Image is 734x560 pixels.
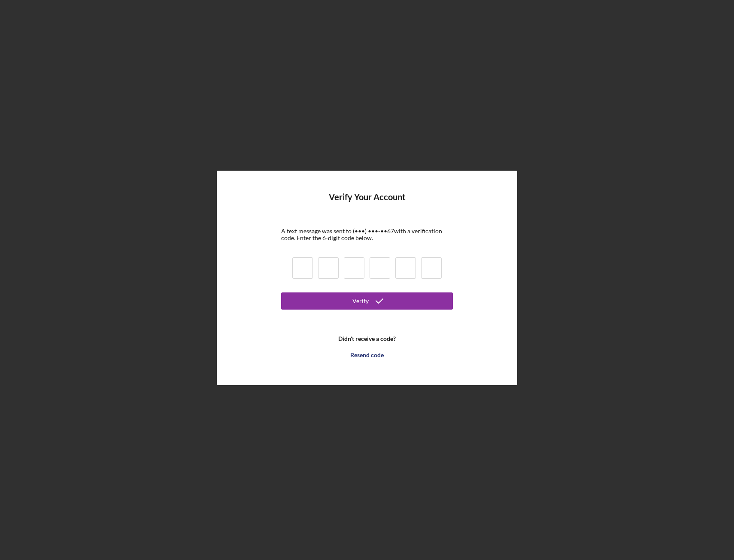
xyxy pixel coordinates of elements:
b: Didn't receive a code? [338,335,396,342]
div: Resend code [350,346,384,364]
button: Resend code [281,346,453,364]
div: A text message was sent to (•••) •••-•• 67 with a verification code. Enter the 6-digit code below. [281,228,453,241]
h4: Verify Your Account [329,192,406,215]
button: Verify [281,292,453,310]
div: Verify [352,292,369,310]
